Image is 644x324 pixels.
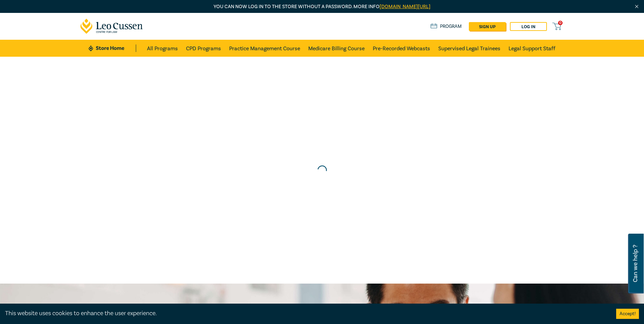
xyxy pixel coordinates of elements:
[510,22,547,31] a: Log in
[430,23,462,30] a: Program
[89,44,136,52] a: Store Home
[469,22,506,31] a: sign up
[147,40,178,57] a: All Programs
[509,40,555,57] a: Legal Support Staff
[5,309,606,318] div: This website uses cookies to enhance the user experience.
[186,40,221,57] a: CPD Programs
[632,238,639,289] span: Can we help ?
[80,3,564,11] p: You can now log in to the store without a password. More info
[558,21,563,25] span: 0
[438,40,500,57] a: Supervised Legal Trainees
[373,40,430,57] a: Pre-Recorded Webcasts
[616,309,639,319] button: Accept cookies
[229,40,300,57] a: Practice Management Course
[380,3,430,10] a: [DOMAIN_NAME][URL]
[634,4,640,10] img: Close
[308,40,365,57] a: Medicare Billing Course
